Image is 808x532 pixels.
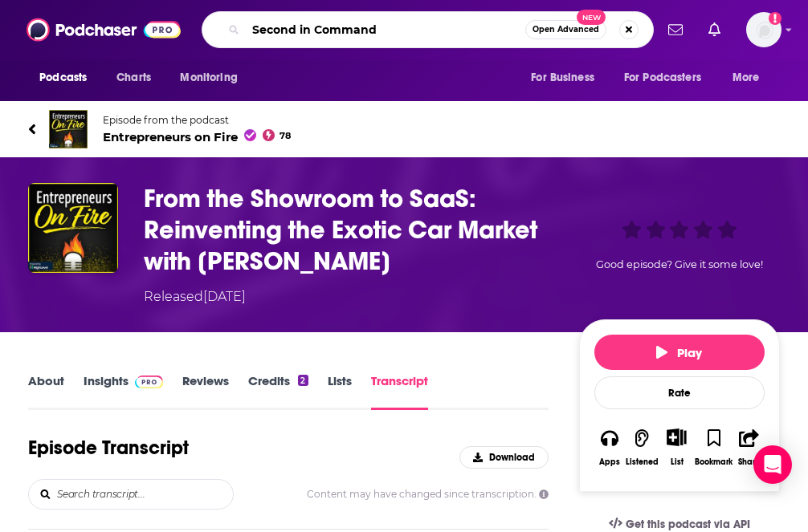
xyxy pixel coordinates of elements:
button: Bookmark [694,418,733,477]
span: Podcasts [39,67,87,89]
span: 78 [280,132,291,140]
button: open menu [169,63,258,93]
img: Podchaser Pro [135,376,163,388]
button: Listened [625,418,659,477]
span: Play [656,345,702,360]
h3: From the Showroom to SaaS: Reinventing the Exotic Car Market with Chris Barta [144,183,573,277]
div: Released [DATE] [144,287,246,307]
img: From the Showroom to SaaS: Reinventing the Exotic Car Market with Chris Barta [28,183,118,273]
span: Content may have changed since transcription. [307,488,549,500]
button: Open AdvancedNew [525,20,606,39]
a: Transcript [371,373,428,410]
img: Podchaser - Follow, Share and Rate Podcasts [27,14,181,45]
a: Show notifications dropdown [662,16,689,43]
h1: Episode Transcript [28,436,189,460]
a: Charts [106,63,161,93]
div: Apps [599,457,620,467]
div: List [671,457,684,467]
img: Entrepreneurs on Fire [49,110,88,148]
button: open menu [614,63,724,93]
div: Show More ButtonList [659,418,694,477]
button: Download [459,446,549,469]
div: Rate [594,376,765,409]
div: Open Intercom Messenger [753,445,792,484]
span: More [733,67,760,89]
img: User Profile [746,12,781,47]
span: New [577,10,606,25]
a: Lists [328,373,352,410]
span: For Business [531,67,594,89]
a: InsightsPodchaser Pro [84,373,163,410]
div: Share [738,457,760,467]
span: Get this podcast via API [626,518,750,531]
span: Open Advanced [533,26,599,34]
a: About [28,373,64,410]
button: Play [594,335,765,370]
button: open menu [28,63,108,93]
a: Credits2 [248,373,308,410]
span: Good episode? Give it some love! [596,258,763,270]
span: For Podcasters [624,67,701,89]
span: Entrepreneurs on Fire [103,129,291,144]
button: open menu [520,63,614,93]
span: Download [489,452,535,463]
button: Show More Button [660,428,693,446]
button: Share [733,418,764,477]
a: Show notifications dropdown [702,16,727,43]
div: 2 [298,375,308,386]
input: Search podcasts, credits, & more... [246,17,525,43]
a: Reviews [182,373,229,410]
div: Bookmark [695,457,733,467]
input: Search transcript... [55,480,233,509]
button: Show profile menu [746,12,781,47]
button: Apps [594,418,625,477]
a: Entrepreneurs on FireEpisode from the podcastEntrepreneurs on Fire78 [28,110,780,148]
div: Listened [626,457,659,467]
button: open menu [721,63,780,93]
span: Episode from the podcast [103,114,291,126]
div: Search podcasts, credits, & more... [202,11,654,48]
span: Monitoring [180,67,237,89]
span: Charts [116,67,151,89]
span: Logged in as gabriellaippaso [746,12,781,47]
svg: Add a profile image [769,12,781,25]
